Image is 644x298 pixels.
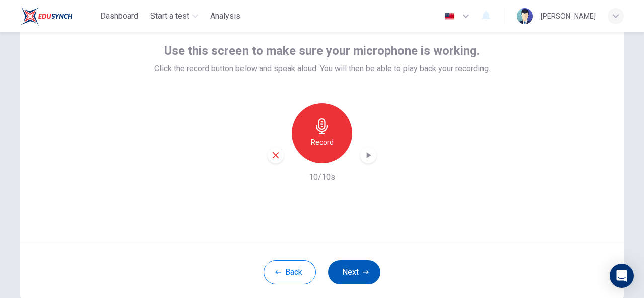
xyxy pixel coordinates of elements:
[150,10,189,22] span: Start a test
[443,13,456,20] img: en
[206,7,245,25] button: Analysis
[541,10,596,22] div: [PERSON_NAME]
[292,103,352,163] button: Record
[311,136,334,148] h6: Record
[96,7,142,25] button: Dashboard
[210,10,240,22] span: Analysis
[328,260,380,284] button: Next
[517,8,533,24] img: Profile picture
[20,6,73,26] img: EduSynch logo
[20,6,96,26] a: EduSynch logo
[154,63,490,75] span: Click the record button below and speak aloud. You will then be able to play back your recording.
[164,43,480,59] span: Use this screen to make sure your microphone is working.
[146,7,202,25] button: Start a test
[309,171,335,183] h6: 10/10s
[264,260,316,284] button: Back
[100,10,138,22] span: Dashboard
[610,264,634,288] div: Open Intercom Messenger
